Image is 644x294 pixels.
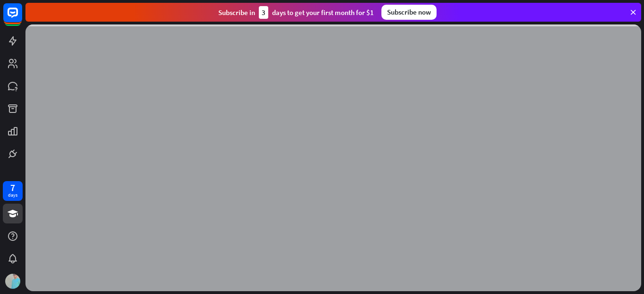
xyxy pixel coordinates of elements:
div: Subscribe in days to get your first month for $1 [218,6,374,19]
div: Subscribe now [381,5,437,20]
div: days [8,192,17,199]
a: 7 days [3,181,23,201]
div: 3 [259,6,268,19]
div: 7 [10,183,15,192]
